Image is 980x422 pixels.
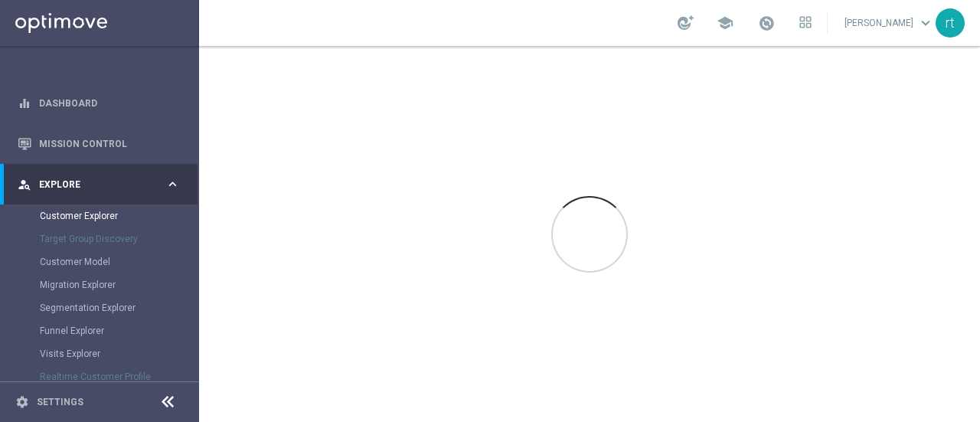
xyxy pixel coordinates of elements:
[40,302,159,314] a: Segmentation Explorer
[165,177,180,191] i: keyboard_arrow_right
[17,138,181,150] button: Mission Control
[40,210,159,222] a: Customer Explorer
[18,178,165,191] div: Explore
[39,180,165,189] span: Explore
[18,83,180,123] div: Dashboard
[18,178,31,191] i: person_search
[40,319,198,342] div: Funnel Explorer
[17,178,181,191] button: person_search Explore keyboard_arrow_right
[15,395,29,409] i: settings
[40,296,198,319] div: Segmentation Explorer
[40,256,159,268] a: Customer Model
[18,123,180,164] div: Mission Control
[17,97,181,110] button: equalizer Dashboard
[936,8,965,38] div: rt
[40,325,159,337] a: Funnel Explorer
[40,342,198,365] div: Visits Explorer
[18,97,31,110] i: equalizer
[40,365,198,388] div: Realtime Customer Profile
[40,279,159,291] a: Migration Explorer
[39,83,180,123] a: Dashboard
[40,204,198,227] div: Customer Explorer
[717,15,733,31] span: school
[917,15,934,31] span: keyboard_arrow_down
[37,397,83,407] a: Settings
[39,123,180,164] a: Mission Control
[40,273,198,296] div: Migration Explorer
[40,227,198,250] div: Target Group Discovery
[40,348,159,360] a: Visits Explorer
[843,11,936,34] a: [PERSON_NAME]keyboard_arrow_down
[40,250,198,273] div: Customer Model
